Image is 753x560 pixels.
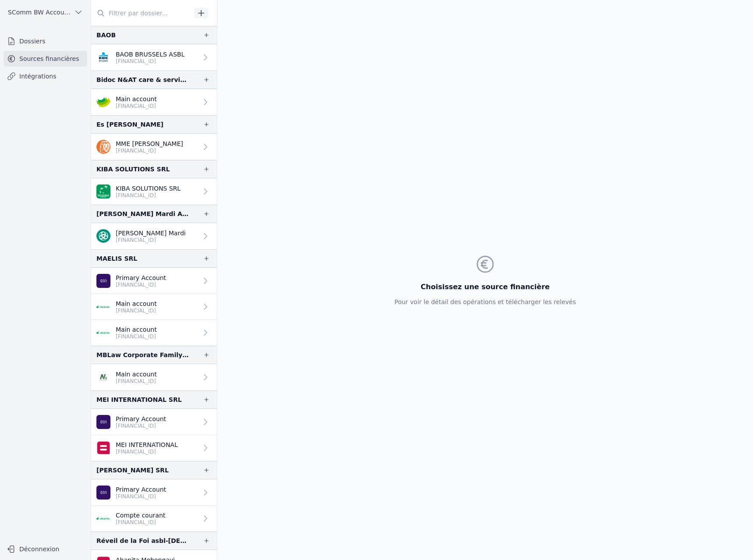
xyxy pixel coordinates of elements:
a: Primary Account [FINANCIAL_ID] [91,268,217,294]
img: KBC_BRUSSELS_KREDBEBB.png [96,50,110,64]
img: NAGELMACKERS_BNAGBEBBXXX.png [96,370,110,384]
a: [PERSON_NAME] Mardi [FINANCIAL_ID] [91,223,217,249]
a: Primary Account [FINANCIAL_ID] [91,479,217,506]
a: Intégrations [4,68,87,84]
p: Primary Account [116,485,166,494]
p: [FINANCIAL_ID] [116,519,165,526]
a: Main account [FINANCIAL_ID] [91,89,217,115]
a: Dossiers [4,33,87,49]
div: MBLaw Corporate Family Office SRL [96,350,189,360]
a: KIBA SOLUTIONS SRL [FINANCIAL_ID] [91,178,217,205]
img: BNP_BE_BUSINESS_GEBABEBB.png [96,184,110,198]
p: Pour voir le détail des opérations et télécharger les relevés [394,298,576,306]
p: [FINANCIAL_ID] [116,333,157,340]
img: AION_BMPBBEBBXXX.png [96,486,110,500]
img: ARGENTA_ARSPBE22.png [96,300,110,314]
p: Primary Account [116,273,166,282]
input: Filtrer par dossier... [91,5,191,21]
p: BAOB BRUSSELS ASBL [116,50,185,59]
div: Es [PERSON_NAME] [96,119,163,130]
p: [FINANCIAL_ID] [116,281,166,288]
p: [FINANCIAL_ID] [116,147,183,154]
div: BAOB [96,30,116,40]
img: AION_BMPBBEBBXXX.png [96,415,110,429]
span: SComm BW Accounting [8,8,71,17]
img: belfius.png [96,441,110,455]
img: triodosbank.png [96,229,110,243]
p: MME [PERSON_NAME] [116,139,183,148]
a: Main account [FINANCIAL_ID] [91,320,217,346]
p: Main account [116,325,157,334]
a: Main account [FINANCIAL_ID] [91,294,217,320]
p: [FINANCIAL_ID] [116,422,166,429]
button: SComm BW Accounting [4,5,87,19]
p: [FINANCIAL_ID] [116,378,157,385]
div: [PERSON_NAME] SRL [96,465,169,475]
h3: Choisissez une source financière [394,282,576,292]
div: Bidoc N&AT care & services [96,74,189,85]
div: KIBA SOLUTIONS SRL [96,164,170,174]
a: Sources financières [4,51,87,67]
a: Primary Account [FINANCIAL_ID] [91,409,217,435]
p: [FINANCIAL_ID] [116,192,181,199]
div: MEI INTERNATIONAL SRL [96,394,182,405]
p: Primary Account [116,415,166,423]
a: BAOB BRUSSELS ASBL [FINANCIAL_ID] [91,44,217,71]
p: [FINANCIAL_ID] [116,237,186,244]
img: ARGENTA_ARSPBE22.png [96,511,110,525]
a: MEI INTERNATIONAL [FINANCIAL_ID] [91,435,217,461]
p: [PERSON_NAME] Mardi [116,229,186,237]
div: [PERSON_NAME] Mardi ASBL [96,209,189,219]
img: ing.png [96,140,110,154]
img: AION_BMPBBEBBXXX.png [96,274,110,288]
p: Main account [116,370,157,379]
p: Main account [116,95,157,103]
p: [FINANCIAL_ID] [116,58,185,65]
p: Compte courant [116,511,165,520]
p: [FINANCIAL_ID] [116,103,157,110]
p: [FINANCIAL_ID] [116,448,178,455]
p: KIBA SOLUTIONS SRL [116,184,181,193]
div: MAELIS SRL [96,253,137,264]
a: MME [PERSON_NAME] [FINANCIAL_ID] [91,134,217,160]
a: Main account [FINANCIAL_ID] [91,364,217,390]
div: Réveil de la Foi asbl-[DEMOGRAPHIC_DATA] de sanctification ASBL [96,535,189,546]
p: Main account [116,299,157,308]
img: crelan.png [96,95,110,109]
a: Compte courant [FINANCIAL_ID] [91,506,217,532]
img: ARGENTA_ARSPBE22.png [96,326,110,340]
p: MEI INTERNATIONAL [116,440,178,449]
p: [FINANCIAL_ID] [116,307,157,314]
button: Déconnexion [4,542,87,556]
p: [FINANCIAL_ID] [116,493,166,500]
